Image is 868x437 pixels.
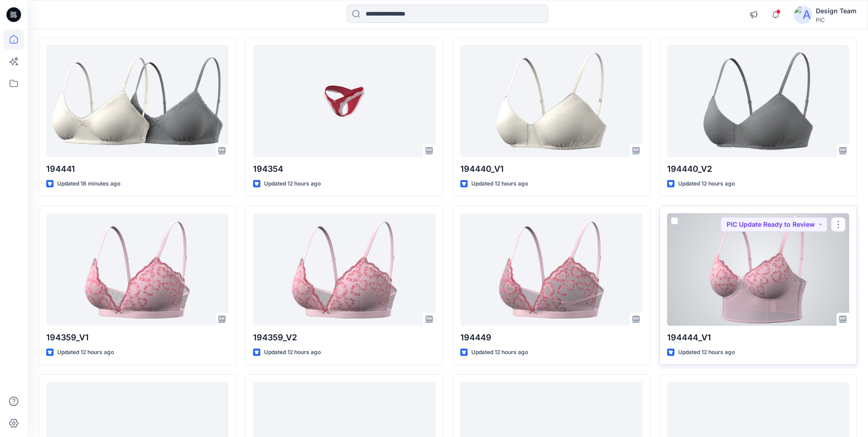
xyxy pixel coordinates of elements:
[253,331,435,344] p: 194359_V2
[816,16,857,23] div: PIC
[253,45,435,157] a: 194354
[794,5,812,24] img: avatar
[57,179,120,189] p: Updated 18 minutes ago
[816,5,857,16] div: Design Team
[253,163,435,175] p: 194354
[46,213,228,326] a: 194359_V1
[678,348,735,357] p: Updated 12 hours ago
[46,331,228,344] p: 194359_V1
[471,348,528,357] p: Updated 12 hours ago
[678,179,735,189] p: Updated 12 hours ago
[460,163,642,175] p: 194440_V1
[264,179,321,189] p: Updated 12 hours ago
[46,163,228,175] p: 194441
[46,45,228,157] a: 194441
[667,331,849,344] p: 194444_V1
[667,163,849,175] p: 194440_V2
[471,179,528,189] p: Updated 12 hours ago
[57,348,114,357] p: Updated 12 hours ago
[460,213,642,326] a: 194449
[460,331,642,344] p: 194449
[667,45,849,157] a: 194440_V2
[253,213,435,326] a: 194359_V2
[264,348,321,357] p: Updated 12 hours ago
[667,213,849,326] a: 194444_V1
[460,45,642,157] a: 194440_V1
